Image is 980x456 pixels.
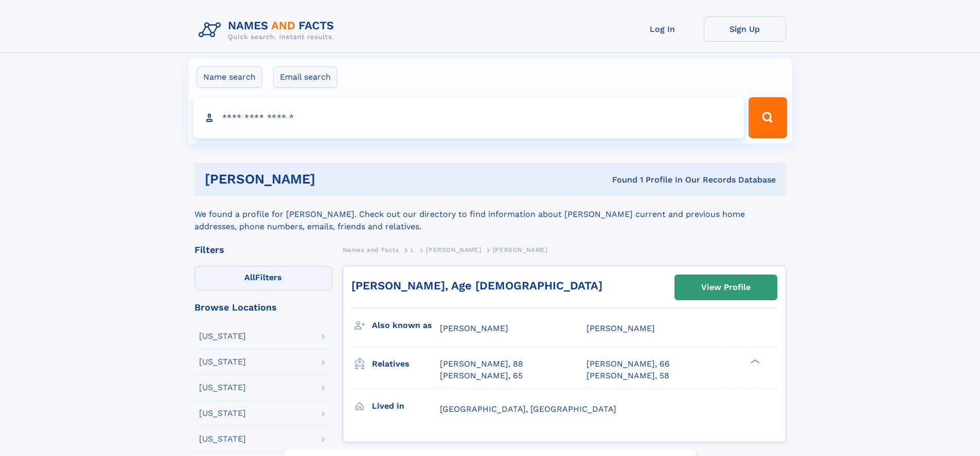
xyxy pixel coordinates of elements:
[440,404,616,414] span: [GEOGRAPHIC_DATA], [GEOGRAPHIC_DATA]
[464,174,776,186] div: Found 1 Profile In Our Records Database
[586,358,670,370] a: [PERSON_NAME], 66
[621,16,704,42] a: Log In
[748,358,760,365] div: ❯
[440,370,523,381] a: [PERSON_NAME], 65
[411,246,415,253] span: L
[426,246,481,253] span: [PERSON_NAME]
[199,409,246,417] div: [US_STATE]
[205,173,464,186] h1: [PERSON_NAME]
[199,358,246,366] div: [US_STATE]
[199,435,246,443] div: [US_STATE]
[273,66,337,88] label: Email search
[701,276,751,299] div: View Profile
[440,358,523,370] a: [PERSON_NAME], 88
[194,245,332,254] div: Filters
[194,16,343,44] img: Logo Names and Facts
[372,397,440,415] h3: Lived in
[199,332,246,340] div: [US_STATE]
[194,196,786,233] div: We found a profile for [PERSON_NAME]. Check out our directory to find information about [PERSON_N...
[440,323,508,333] span: [PERSON_NAME]
[372,317,440,334] h3: Also known as
[351,279,602,292] a: [PERSON_NAME], Age [DEMOGRAPHIC_DATA]
[586,323,655,333] span: [PERSON_NAME]
[194,303,332,312] div: Browse Locations
[193,97,744,138] input: search input
[244,272,255,282] span: All
[197,66,262,88] label: Name search
[199,384,246,392] div: [US_STATE]
[704,16,786,42] a: Sign Up
[586,370,669,381] a: [PERSON_NAME], 58
[426,243,481,256] a: [PERSON_NAME]
[194,266,332,290] label: Filters
[343,243,399,256] a: Names and Facts
[675,275,777,300] a: View Profile
[749,97,787,138] button: Search Button
[411,243,415,256] a: L
[493,246,548,253] span: [PERSON_NAME]
[372,355,440,373] h3: Relatives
